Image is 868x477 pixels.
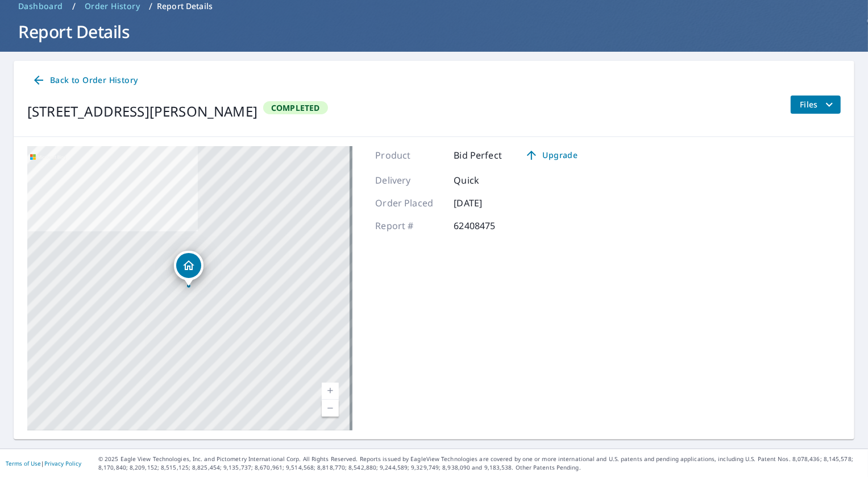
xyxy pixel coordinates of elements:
[44,459,81,467] a: Privacy Policy
[264,102,327,113] span: Completed
[375,173,443,187] p: Delivery
[522,148,580,162] span: Upgrade
[375,196,443,210] p: Order Placed
[516,146,587,164] a: Upgrade
[98,455,862,472] p: © 2025 Eagle View Technologies, Inc. and Pictometry International Corp. All Rights Reserved. Repo...
[322,400,339,417] a: Current Level 17, Zoom Out
[322,383,339,400] a: Current Level 17, Zoom In
[375,148,443,162] p: Product
[32,73,138,88] span: Back to Order History
[14,20,854,43] h1: Report Details
[85,1,140,12] span: Order History
[6,459,41,467] a: Terms of Use
[454,173,522,187] p: Quick
[27,101,258,122] div: [STREET_ADDRESS][PERSON_NAME]
[18,1,63,12] span: Dashboard
[375,219,443,233] p: Report #
[790,96,841,114] button: filesDropdownBtn-62408475
[6,460,81,467] p: |
[454,148,502,162] p: Bid Perfect
[27,70,142,91] a: Back to Order History
[454,219,522,233] p: 62408475
[174,251,203,286] div: Dropped pin, building 1, Residential property, 14656 Lincoln St North Lawrence, OH 44666
[454,196,522,210] p: [DATE]
[157,1,213,12] p: Report Details
[800,98,836,111] span: Files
